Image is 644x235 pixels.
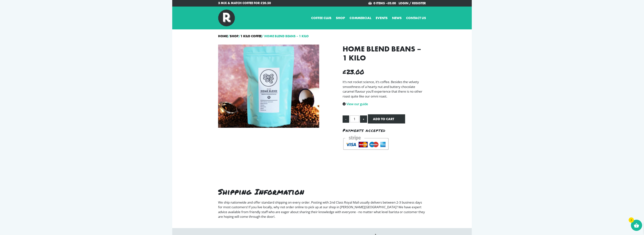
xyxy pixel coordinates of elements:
a: Coffee Club [311,15,331,20]
img: Relish Coffee [218,10,235,26]
span: 0 [629,217,634,223]
input: Qty [350,115,359,123]
a: News [392,15,402,20]
a: View our guide [347,102,368,106]
a: Home [218,34,228,38]
a: Events [376,15,388,20]
a: Contact us [406,15,426,20]
span: £ [343,67,346,76]
nav: Breadcrumb [218,34,426,39]
a: Shop [230,34,239,38]
a: Commercial [350,15,371,20]
a: Login / Register [399,1,426,5]
h3: Payments accepted [343,128,426,133]
p: It’s not rocket science, it’s coffee. Besides the velvety smoothness of a hearty nut and buttery ... [343,80,426,99]
span: £ [388,1,389,5]
bdi: 23.00 [343,67,364,76]
bdi: 0.00 [388,1,396,5]
div: We ship nationwide and offer standard shipping on every order. Posting with 2nd Class Royal Mail ... [215,188,429,219]
h2: Shipping Information [218,188,426,196]
button: Add to cart [368,114,405,123]
button: + [360,115,367,123]
a: 3 Mix & Match Coffee for £20.50 [218,1,319,6]
a: 0 items –£0.00 [373,1,396,5]
h1: Home Blend Beans – 1 Kilo [343,45,426,62]
img: PayPal Acceptance Mark [343,134,389,151]
button: - [343,115,349,123]
a: 1 Kilo Coffee [241,34,262,38]
a: Shop [336,15,345,20]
